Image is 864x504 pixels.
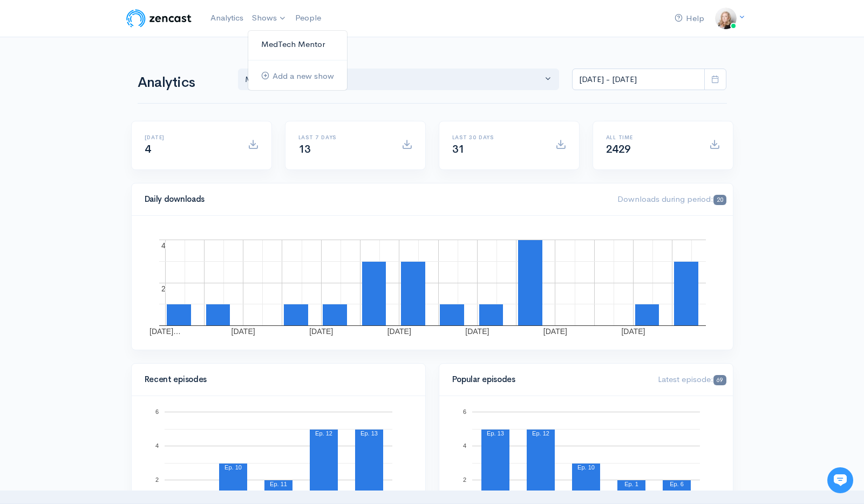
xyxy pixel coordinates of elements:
a: Shows [248,6,291,30]
text: 2 [155,476,158,483]
text: [DATE] [465,327,489,336]
span: New conversation [70,149,130,158]
button: MedTech Mentor [238,69,560,91]
h4: Recent episodes [145,375,406,384]
span: 20 [713,195,726,205]
text: 6 [155,408,158,415]
text: 2 [161,284,166,293]
h4: Popular episodes [452,375,645,384]
text: Ep. 12 [315,430,332,437]
h6: Last 30 days [452,134,542,140]
h6: Last 7 days [298,134,389,140]
text: [DATE] [543,327,567,336]
input: Search articles [31,203,193,224]
h4: Daily downloads [145,195,605,204]
text: Ep. 11 [270,481,287,487]
text: [DATE]… [149,327,181,336]
button: New conversation [17,143,199,165]
h1: Analytics [138,75,225,91]
span: Downloads during period: [617,194,726,204]
input: analytics date range selector [572,69,705,91]
text: 4 [462,442,466,449]
p: Find an answer quickly [15,185,201,198]
ul: Shows [248,30,348,91]
text: 2 [462,476,466,483]
text: Ep. 10 [577,464,595,471]
img: ... [715,8,737,29]
text: Ep. 1 [624,481,638,487]
text: Ep. 13 [360,430,378,437]
text: Ep. 10 [224,464,242,471]
span: 13 [298,142,311,156]
text: [DATE] [387,327,411,336]
span: 31 [452,142,465,156]
text: 4 [161,241,166,250]
img: ZenCast Logo [125,8,193,29]
text: Ep. 6 [670,481,684,487]
span: 69 [713,375,726,385]
text: Ep. 13 [487,430,504,437]
span: 2429 [606,142,631,156]
iframe: gist-messenger-bubble-iframe [827,467,853,493]
h1: Hi 👋 [16,52,200,70]
h6: [DATE] [145,134,235,140]
svg: A chart. [145,229,720,337]
h6: All time [606,134,696,140]
a: Analytics [206,6,248,30]
text: 6 [462,408,466,415]
text: Ep. 12 [532,430,549,437]
a: MedTech Mentor [248,35,347,54]
a: Help [670,7,709,30]
div: MedTech Mentor [245,73,543,86]
text: [DATE] [309,327,333,336]
h2: Just let us know if you need anything and we'll be happy to help! 🙂 [16,72,200,124]
span: 4 [145,142,151,156]
text: [DATE] [231,327,255,336]
span: Latest episode: [658,374,726,384]
a: People [291,6,325,30]
text: 4 [155,442,158,449]
text: [DATE] [621,327,645,336]
a: Add a new show [248,67,347,86]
